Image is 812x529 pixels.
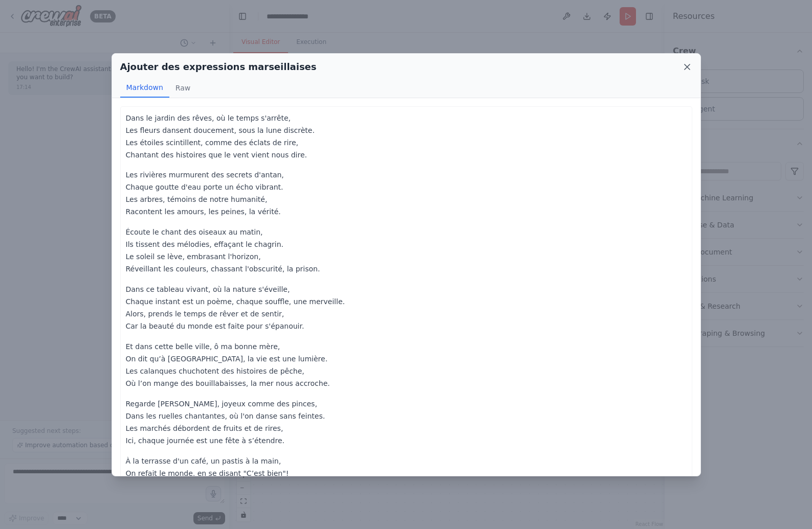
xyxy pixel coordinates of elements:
[120,60,317,74] h2: Ajouter des expressions marseillaises
[126,226,687,275] p: Écoute le chant des oiseaux au matin, Ils tissent des mélodies, effaçant le chagrin. Le soleil se...
[169,78,196,98] button: Raw
[126,112,687,161] p: Dans le jardin des rêves, où le temps s'arrête, Les fleurs dansent doucement, sous la lune discrè...
[126,398,687,447] p: Regarde [PERSON_NAME], joyeux comme des pinces, Dans les ruelles chantantes, où l'on danse sans f...
[126,283,687,332] p: Dans ce tableau vivant, où la nature s'éveille, Chaque instant est un poème, chaque souffle, une ...
[126,169,687,218] p: Les rivières murmurent des secrets d'antan, Chaque goutte d'eau porte un écho vibrant. Les arbres...
[126,340,687,389] p: Et dans cette belle ville, ô ma bonne mère, On dit qu’à [GEOGRAPHIC_DATA], la vie est une lumière...
[126,455,687,504] p: À la terrasse d'un café, un pastis à la main, On refait le monde, en se disant "C’est bien"! Le m...
[120,78,169,98] button: Markdown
